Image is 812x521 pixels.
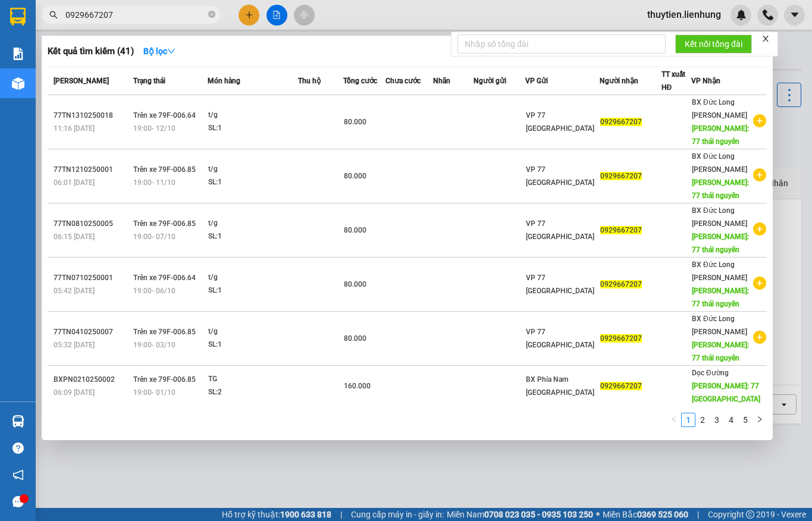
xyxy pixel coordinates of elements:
[753,331,766,344] span: plus-circle
[344,118,366,126] span: 80.000
[753,413,767,427] li: Next Page
[167,47,175,55] span: down
[710,413,723,426] a: 3
[12,469,24,481] span: notification
[457,34,666,54] input: Nhập số tổng đài
[696,413,709,426] a: 2
[54,233,95,241] span: 06:15 [DATE]
[208,176,297,189] div: SL: 1
[385,77,421,85] span: Chưa cước
[133,219,196,228] span: Trên xe 79F-006.85
[692,206,747,228] span: BX Đức Long [PERSON_NAME]
[133,328,196,336] span: Trên xe 79F-006.85
[54,374,130,386] div: BXPN0210250002
[12,48,24,60] img: solution-icon
[54,341,95,349] span: 05:32 [DATE]
[208,109,297,122] div: t/g
[738,413,753,427] li: 5
[133,124,175,133] span: 19:00 - 12/10
[753,277,766,290] span: plus-circle
[692,287,749,308] span: [PERSON_NAME]: 77 thái nguyên
[692,315,747,336] span: BX Đức Long [PERSON_NAME]
[681,413,695,427] li: 1
[10,8,26,26] img: logo-vxr
[65,8,206,21] input: Tìm tên, số ĐT hoặc mã đơn
[756,416,763,423] span: right
[343,77,377,85] span: Tổng cước
[692,178,749,200] span: [PERSON_NAME]: 77 thái nguyên
[133,375,196,384] span: Trên xe 79F-006.85
[600,77,638,85] span: Người nhận
[208,77,240,85] span: Món hàng
[134,42,185,61] button: Bộ lọcdown
[54,388,95,397] span: 06:09 [DATE]
[682,413,695,426] a: 1
[695,413,710,427] li: 2
[433,77,450,85] span: Nhãn
[692,341,749,362] span: [PERSON_NAME]: 77 thái nguyên
[133,287,175,295] span: 19:00 - 06/10
[753,413,767,427] button: right
[133,341,175,349] span: 19:00 - 03/10
[685,37,742,51] span: Kết nối tổng đài
[208,271,297,284] div: t/g
[344,226,366,234] span: 80.000
[133,165,196,174] span: Trên xe 79F-006.85
[526,111,594,133] span: VP 77 [GEOGRAPHIC_DATA]
[12,77,24,90] img: warehouse-icon
[208,325,297,338] div: t/g
[761,34,770,43] span: close
[133,111,196,120] span: Trên xe 79F-006.64
[208,10,215,21] span: close-circle
[661,70,685,92] span: TT xuất HĐ
[667,413,681,427] button: left
[344,334,366,343] span: 80.000
[12,415,24,428] img: warehouse-icon
[54,77,109,85] span: [PERSON_NAME]
[600,280,642,288] span: 0929667207
[54,164,130,176] div: 77TN1210250001
[692,369,729,377] span: Dọc Đường
[753,168,766,181] span: plus-circle
[208,163,297,176] div: t/g
[692,260,747,282] span: BX Đức Long [PERSON_NAME]
[208,338,297,351] div: SL: 1
[133,388,175,397] span: 19:00 - 01/10
[474,77,506,85] span: Người gửi
[208,230,297,243] div: SL: 1
[49,11,58,19] span: search
[600,172,642,180] span: 0929667207
[54,218,130,230] div: 77TN0810250005
[208,386,297,399] div: SL: 2
[133,233,175,241] span: 19:00 - 07/10
[54,109,130,122] div: 77TN1310250018
[692,124,749,146] span: [PERSON_NAME]: 77 thái nguyên
[739,413,752,426] a: 5
[600,382,642,390] span: 0929667207
[133,178,175,187] span: 19:00 - 11/10
[143,46,175,56] strong: Bộ lọc
[208,11,215,18] span: close-circle
[208,122,297,135] div: SL: 1
[600,334,642,343] span: 0929667207
[753,222,766,236] span: plus-circle
[600,226,642,234] span: 0929667207
[692,152,747,174] span: BX Đức Long [PERSON_NAME]
[692,382,760,403] span: [PERSON_NAME]: 77 [GEOGRAPHIC_DATA]
[12,442,24,454] span: question-circle
[526,375,594,397] span: BX Phía Nam [GEOGRAPHIC_DATA]
[54,326,130,338] div: 77TN0410250007
[667,413,681,427] li: Previous Page
[344,382,371,390] span: 160.000
[208,217,297,230] div: t/g
[208,373,297,386] div: TG
[54,178,95,187] span: 06:01 [DATE]
[600,118,642,126] span: 0929667207
[692,233,749,254] span: [PERSON_NAME]: 77 thái nguyên
[54,124,95,133] span: 11:16 [DATE]
[526,165,594,187] span: VP 77 [GEOGRAPHIC_DATA]
[133,77,165,85] span: Trạng thái
[724,413,738,427] li: 4
[48,45,134,58] h3: Kết quả tìm kiếm ( 41 )
[725,413,738,426] a: 4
